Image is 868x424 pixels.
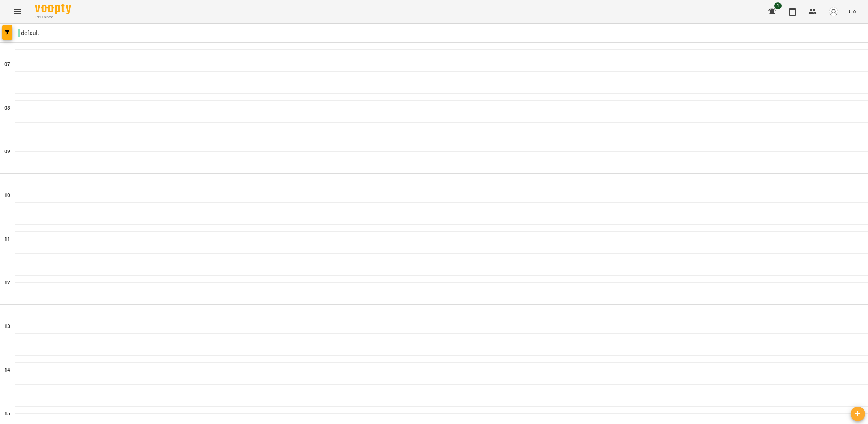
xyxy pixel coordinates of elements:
button: UA [846,5,859,18]
button: Menu [9,3,26,20]
span: UA [849,8,856,15]
span: For Business [35,15,71,20]
img: avatar_s.png [828,7,839,17]
span: 1 [774,2,782,9]
h6: 12 [4,279,10,287]
h6: 09 [4,148,10,156]
img: Voopty Logo [35,4,71,14]
p: default [18,29,39,37]
h6: 08 [4,104,10,112]
h6: 14 [4,366,10,374]
h6: 13 [4,322,10,330]
h6: 11 [4,235,10,243]
h6: 10 [4,191,10,199]
h6: 07 [4,60,10,68]
button: Створити урок [851,407,865,421]
h6: 15 [4,410,10,418]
